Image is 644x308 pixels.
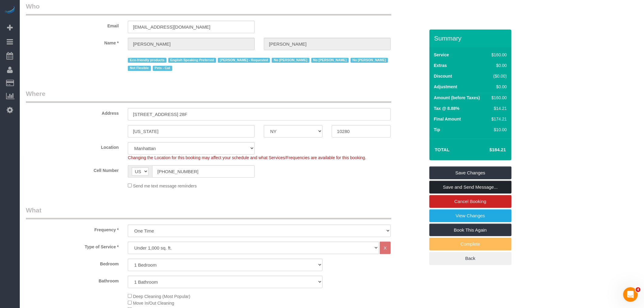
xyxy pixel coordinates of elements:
a: Back [429,252,512,265]
span: Send me text message reminders [133,184,197,188]
label: Frequency * [21,225,123,233]
span: Pets - Cat [153,66,172,71]
div: $10.00 [489,127,507,133]
div: $0.00 [489,62,507,68]
div: $174.21 [489,116,507,122]
div: $0.00 [489,84,507,90]
label: Tip [434,127,440,133]
a: Cancel Booking [429,195,512,208]
span: English Speaking Preferred [168,58,216,63]
img: Automaid Logo [4,6,16,15]
span: No [PERSON_NAME] [272,58,309,63]
div: $160.00 [489,95,507,101]
label: Address [21,108,123,116]
label: Discount [434,73,452,79]
span: 4 [636,287,641,292]
a: View Changes [429,209,512,222]
input: City [128,125,255,138]
label: Amount (before Taxes) [434,95,480,101]
label: Final Amount [434,116,461,122]
span: Changing the Location for this booking may affect your schedule and what Services/Frequencies are... [128,155,366,160]
label: Bathroom [21,276,123,284]
a: Save Changes [429,166,512,179]
label: Tax @ 8.88% [434,105,460,111]
iframe: Intercom live chat [623,287,638,302]
input: Zip Code [332,125,390,138]
span: No [PERSON_NAME] [351,58,388,63]
label: Location [21,142,123,150]
a: Book This Again [429,224,512,236]
legend: What [26,206,391,219]
input: First Name [128,38,255,50]
h3: Summary [434,35,509,42]
legend: Who [26,2,391,16]
span: Deep Cleaning (Most Popular) [133,294,190,299]
label: Cell Number [21,165,123,173]
span: No [PERSON_NAME] [311,58,349,63]
span: Not Flexible [128,66,151,71]
input: Email [128,21,255,33]
h4: $184.21 [471,147,506,152]
div: $160.00 [489,52,507,58]
span: Move In/Out Cleaning [133,301,174,306]
input: Cell Number [152,165,255,178]
strong: Total [435,147,450,152]
div: ($0.00) [489,73,507,79]
span: Eco-friendly products [128,58,166,63]
label: Service [434,52,449,58]
input: Last Name [264,38,391,50]
div: $14.21 [489,105,507,111]
label: Email [21,21,123,29]
a: Save and Send Message... [429,181,512,194]
label: Type of Service * [21,242,123,250]
label: Bedroom [21,259,123,267]
label: Name * [21,38,123,46]
label: Extras [434,62,447,68]
legend: Where [26,89,391,103]
label: Adjustment [434,84,457,90]
span: [PERSON_NAME] - Requested [218,58,270,63]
